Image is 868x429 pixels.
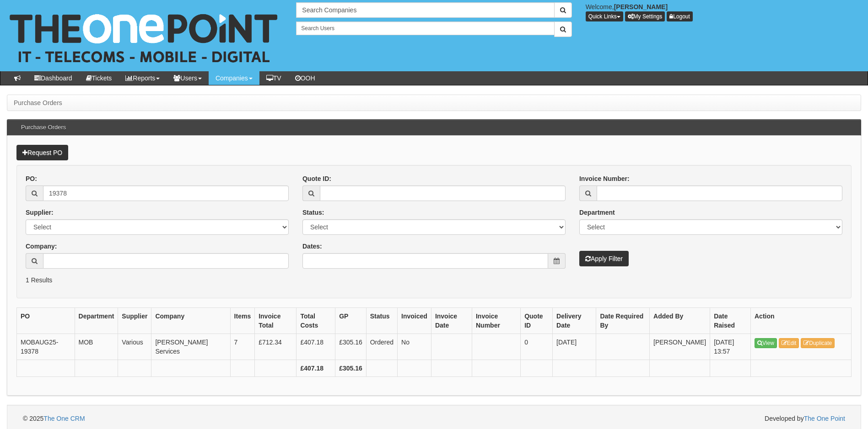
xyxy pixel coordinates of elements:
[625,11,665,21] a: My Settings
[79,71,119,85] a: Tickets
[119,71,167,85] a: Reports
[43,415,85,422] a: The One CRM
[472,308,520,334] th: Invoice Number
[230,308,255,334] th: Items
[288,71,322,85] a: OOH
[366,334,397,360] td: Ordered
[26,174,37,183] label: PO:
[297,308,335,334] th: Total Costs
[302,208,324,217] label: Status:
[553,308,596,334] th: Delivery Date
[167,71,209,85] a: Users
[302,242,322,251] label: Dates:
[75,308,118,334] th: Department
[521,308,553,334] th: Quote ID
[14,98,62,107] li: Purchase Orders
[710,334,751,360] td: [DATE] 13:57
[431,308,472,334] th: Invoice Date
[118,334,151,360] td: Various
[297,360,335,377] th: £407.18
[579,208,615,217] label: Department
[26,242,57,251] label: Company:
[335,334,367,360] td: £305.16
[151,334,230,360] td: [PERSON_NAME] Services
[302,174,331,183] label: Quote ID:
[765,414,845,423] span: Developed by
[118,308,151,334] th: Supplier
[801,338,835,348] a: Duplicate
[16,145,68,160] a: Request PO
[151,308,230,334] th: Company
[586,11,623,21] button: Quick Links
[579,251,629,266] button: Apply Filter
[26,208,54,217] label: Supplier:
[366,308,397,334] th: Status
[596,308,650,334] th: Date Required By
[16,120,70,135] h3: Purchase Orders
[17,334,75,360] td: MOBAUG25-19378
[804,415,845,422] a: The One Point
[667,11,693,21] a: Logout
[335,360,367,377] th: £305.16
[297,334,335,360] td: £407.18
[779,338,799,348] a: Edit
[579,2,868,21] div: Welcome,
[751,308,852,334] th: Action
[209,71,259,85] a: Companies
[650,334,710,360] td: [PERSON_NAME]
[17,308,75,334] th: PO
[230,334,255,360] td: 7
[75,334,118,360] td: MOB
[398,308,431,334] th: Invoiced
[650,308,710,334] th: Added By
[255,308,297,334] th: Invoice Total
[255,334,297,360] td: £712.34
[614,3,668,11] b: [PERSON_NAME]
[26,275,842,285] p: 1 Results
[27,71,79,85] a: Dashboard
[521,334,553,360] td: 0
[335,308,367,334] th: GP
[23,415,85,422] span: © 2025
[553,334,596,360] td: [DATE]
[259,71,288,85] a: TV
[296,2,554,18] input: Search Companies
[710,308,751,334] th: Date Raised
[296,21,554,35] input: Search Users
[398,334,431,360] td: No
[755,338,777,348] a: View
[579,174,630,183] label: Invoice Number:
